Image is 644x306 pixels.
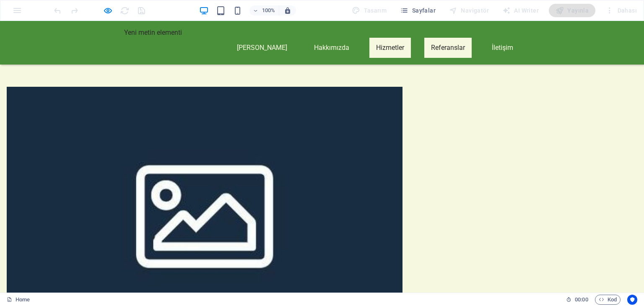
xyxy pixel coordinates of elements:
[284,7,291,14] i: Yeniden boyutlandırmada yakınlaştırma düzeyini seçilen cihaza uyacak şekilde otomatik olarak ayarla.
[249,5,279,16] button: 100%
[595,295,621,305] button: Kod
[307,17,356,37] a: Hakkımızda
[400,6,436,15] span: Sayfalar
[230,17,294,37] a: [PERSON_NAME]
[575,295,588,305] span: 00 00
[566,295,588,305] h6: Oturum süresi
[348,4,390,17] div: Tasarım (Ctrl+Alt+Y)
[424,17,472,37] a: Referanslar
[369,17,411,37] a: Hizmetler
[397,4,439,17] button: Sayfalar
[262,5,275,16] h6: 100%
[7,295,30,305] a: Seçimi iptal etmek için tıkla. Sayfaları açmak için çift tıkla
[627,295,637,305] button: Usercentrics
[485,17,520,37] a: İletişim
[599,295,617,305] span: Kod
[581,296,582,303] span: :
[124,7,520,17] p: Yeni metin elementi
